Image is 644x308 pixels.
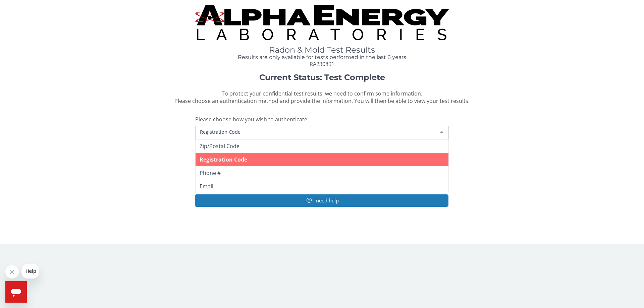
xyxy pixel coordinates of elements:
h1: Radon & Mold Test Results [195,46,449,54]
img: TightCrop.jpg [195,5,449,40]
span: Zip/Postal Code [200,142,239,150]
button: I need help [195,194,448,207]
span: To protect your confidential test results, we need to confirm some information. Please choose an ... [174,90,470,105]
span: RA230891 [310,60,334,68]
span: Please choose how you wish to authenticate [195,116,307,123]
span: Registration Code [198,128,435,135]
iframe: Close message [5,265,19,279]
span: Phone # [200,169,221,177]
iframe: Message from company [21,264,39,279]
span: Registration Code [200,156,247,163]
iframe: Button to launch messaging window [5,281,27,303]
span: Email [200,183,213,190]
h4: Results are only available for tests performed in the last 6 years [195,54,449,60]
strong: Current Status: Test Complete [259,72,385,82]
